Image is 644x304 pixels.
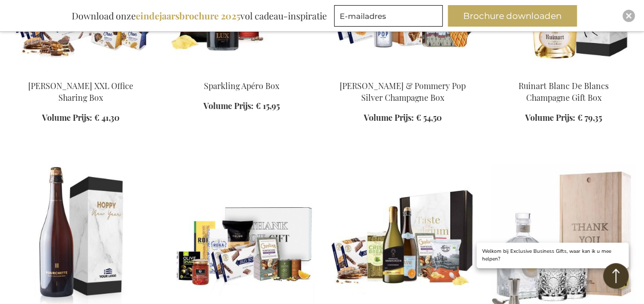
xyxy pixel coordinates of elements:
[94,112,119,123] span: € 41,30
[204,80,279,91] a: Sparkling Apéro Box
[67,5,331,27] div: Download onze vol cadeau-inspiratie
[334,5,446,30] form: marketing offers and promotions
[256,100,280,111] span: € 15,95
[525,112,575,123] span: Volume Prijs:
[364,112,442,124] a: Volume Prijs: € 54,50
[42,112,92,123] span: Volume Prijs:
[203,100,254,111] span: Volume Prijs:
[622,10,635,22] div: Close
[525,112,602,124] a: Volume Prijs: € 79,35
[577,112,602,123] span: € 79,35
[416,112,442,123] span: € 54,50
[518,80,609,103] a: Ruinart Blanc De Blancs Champagne Gift Box
[136,10,240,22] b: eindejaarsbrochure 2025
[330,68,475,77] a: Sweet Delights & Pommery Pop Silver Champagne Box
[203,100,280,112] a: Volume Prijs: € 15,95
[169,68,314,77] a: Sparkling Apero Box
[334,5,443,27] input: E-mailadres
[340,80,466,103] a: [PERSON_NAME] & Pommery Pop Silver Champagne Box
[626,13,632,19] img: Close
[491,68,636,77] a: Ruinart Blanc De Blancs Champagne Gift Box
[28,80,133,103] a: [PERSON_NAME] XXL Office Sharing Box
[42,112,119,124] a: Volume Prijs: € 41,30
[8,68,153,77] a: Jules Destrooper XXL Office Sharing Box
[364,112,414,123] span: Volume Prijs:
[448,5,577,27] button: Brochure downloaden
